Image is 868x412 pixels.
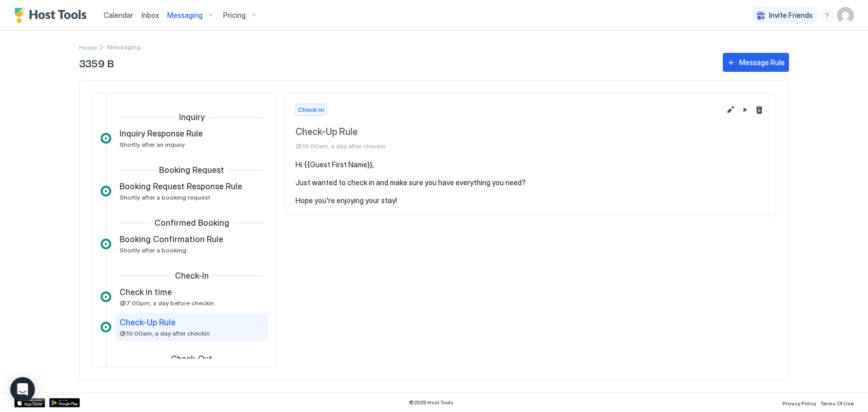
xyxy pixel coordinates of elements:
[298,105,324,114] span: Check-In
[49,398,80,407] a: Google Play Store
[295,142,720,150] span: @10:00am, a day after checkin
[223,11,246,20] span: Pricing
[107,43,141,51] span: Breadcrumb
[295,126,720,138] span: Check-Up Rule
[14,8,91,23] a: Host Tools Logo
[769,11,813,20] span: Invite Friends
[159,165,224,175] span: Booking Request
[409,399,453,406] span: © 2025 Host Tools
[723,53,789,72] button: Message Rule
[167,11,203,20] span: Messaging
[79,42,97,52] a: Home
[782,400,816,406] span: Privacy Policy
[724,104,737,116] button: Edit message rule
[120,128,203,139] span: Inquiry Response Rule
[104,11,133,19] span: Calendar
[175,270,209,281] span: Check-In
[753,104,765,116] button: Delete message rule
[142,10,159,21] a: Inbox
[120,287,172,297] span: Check in time
[120,141,185,148] span: Shortly after an inquiry
[837,7,854,24] div: User profile
[739,104,751,116] button: Pause Message Rule
[120,317,175,327] span: Check-Up Rule
[120,299,214,307] span: @7:00pm, a day before checkin
[14,398,45,407] a: App Store
[739,57,785,68] div: Message Rule
[821,9,833,22] div: menu
[104,10,133,21] a: Calendar
[154,218,229,228] span: Confirmed Booking
[179,112,205,122] span: Inquiry
[820,400,854,406] span: Terms Of Use
[120,246,186,254] span: Shortly after a booking
[79,44,97,51] span: Home
[79,42,97,52] div: Breadcrumb
[820,397,854,408] a: Terms Of Use
[120,329,210,337] span: @10:00am, a day after checkin
[171,354,212,364] span: Check-Out
[142,11,159,19] span: Inbox
[120,234,223,244] span: Booking Confirmation Rule
[295,160,765,205] pre: Hi {{Guest First Name}}, Just wanted to check in and make sure you have everything you need? Hope...
[120,193,210,201] span: Shortly after a booking request
[120,181,242,191] span: Booking Request Response Rule
[782,397,816,408] a: Privacy Policy
[10,377,35,402] div: Open Intercom Messenger
[79,55,713,70] span: 3359 B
